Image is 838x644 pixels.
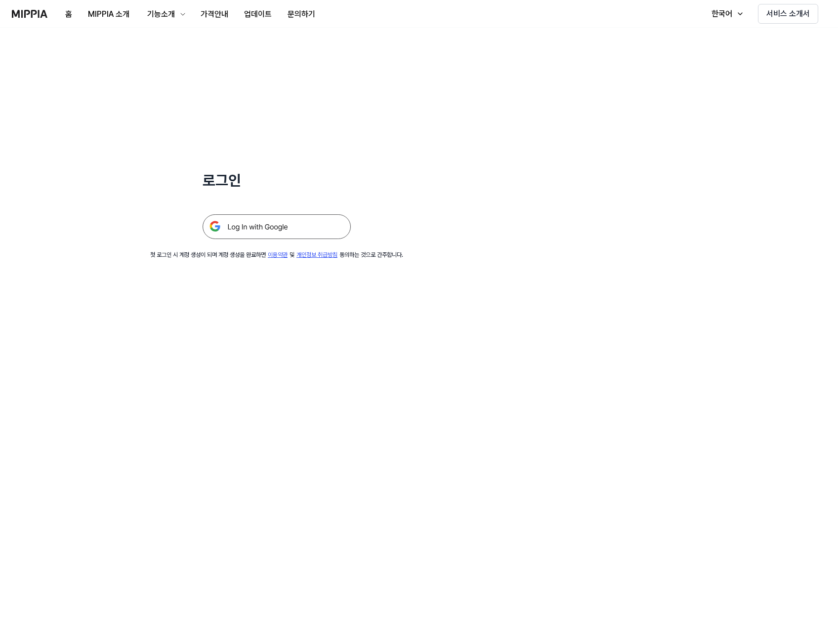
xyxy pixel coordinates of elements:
[145,8,177,20] div: 기능소개
[80,4,137,24] button: MIPPIA 소개
[268,251,288,258] a: 이용약관
[57,4,80,24] button: 홈
[203,214,351,239] img: 구글 로그인 버튼
[150,251,403,259] div: 첫 로그인 시 계정 생성이 되며 계정 생성을 완료하면 및 동의하는 것으로 간주합니다.
[280,4,323,24] button: 문의하기
[12,10,47,18] img: logo
[137,4,193,24] button: 기능소개
[710,8,734,20] div: 한국어
[758,4,818,24] button: 서비스 소개서
[193,4,236,24] button: 가격안내
[296,251,337,258] a: 개인정보 취급방침
[702,4,750,24] button: 한국어
[236,4,280,24] button: 업데이트
[203,170,351,191] h1: 로그인
[236,0,280,28] a: 업데이트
